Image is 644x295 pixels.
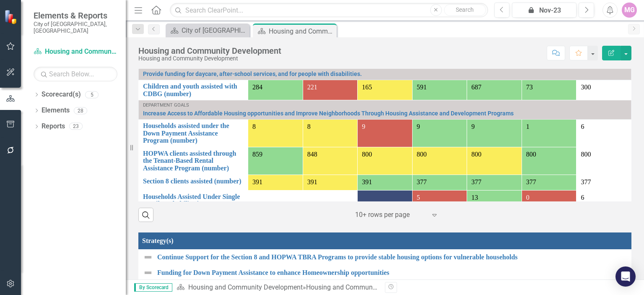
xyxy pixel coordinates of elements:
a: Households Assisted Under Single Family Rehabilitation Program (number) [143,193,244,215]
a: Housing and Community Development [188,283,303,291]
img: ClearPoint Strategy [4,10,19,24]
div: Housing and Community Development [138,55,281,62]
span: 1 [526,123,530,130]
span: 800 [526,151,536,158]
span: 73 [526,84,533,91]
span: 800 [362,151,372,158]
span: 13 [471,194,478,201]
input: Search Below... [34,67,117,81]
input: Search ClearPoint... [170,3,488,18]
span: 800 [471,151,481,158]
button: Search [444,4,486,16]
span: 377 [526,178,536,185]
button: Nov-23 [512,3,576,18]
span: 377 [471,178,481,185]
div: 5 [85,91,99,98]
a: Provide funding for daycare, after-school services, and for people with disabilities. [143,71,627,77]
div: Housing and Community Development [269,26,335,37]
td: Double-Click to Edit [576,120,631,147]
img: Not Defined [143,268,153,278]
span: 391 [362,178,372,185]
span: 859 [252,151,262,158]
span: 9 [417,123,420,130]
span: 687 [471,84,481,91]
span: 8 [252,123,256,130]
div: 23 [69,123,83,130]
span: 391 [252,178,262,185]
td: Double-Click to Edit [576,147,631,175]
span: Elements & Reports [34,10,117,21]
span: 5 [417,194,420,201]
small: City of [GEOGRAPHIC_DATA], [GEOGRAPHIC_DATA] [34,21,117,34]
div: » [177,283,379,292]
span: 800 [581,151,591,158]
span: 391 [307,178,317,185]
a: Housing and Community Development [34,47,117,57]
span: 848 [307,151,317,158]
div: Nov-23 [515,5,574,16]
a: Children and youth assisted with CDBG (number) [143,83,244,97]
div: Open Intercom Messenger [615,266,636,287]
td: Double-Click to Edit [576,190,631,218]
a: Scorecard(s) [42,90,81,99]
a: Reports [42,122,65,131]
a: Continue Support for the Section 8 and HOPWA TBRA Programs to provide stable housing options for ... [157,253,629,261]
span: 8 [307,123,311,130]
a: Funding for Down Payment Assistance to enhance Homeownership opportunities [157,269,629,277]
span: 284 [252,84,262,91]
span: 9 [471,123,475,130]
span: 800 [417,151,427,158]
span: 165 [362,84,372,91]
span: 9 [362,123,365,130]
span: 6 [581,123,584,130]
span: 0 [526,194,530,201]
span: 300 [581,84,591,91]
div: Housing and Community Development [306,283,421,291]
a: Households assisted under the Down Payment Assistance Program (number) [143,122,244,144]
span: 377 [581,178,591,185]
span: 221 [307,84,317,91]
a: City of [GEOGRAPHIC_DATA] [168,25,247,36]
span: Search [456,6,474,13]
button: MG [622,3,637,18]
span: 591 [417,84,427,91]
td: Double-Click to Edit [576,80,631,100]
span: By Scorecard [134,283,172,292]
a: Section 8 clients assisted (number) [143,178,244,185]
td: Double-Click to Edit [576,175,631,190]
div: 28 [74,107,87,114]
img: Not Defined [143,252,153,262]
span: 6 [581,194,584,201]
a: HOPWA clients assisted through the Tenant-Based Rental Assistance Program (number) [143,150,244,172]
div: Housing and Community Development [138,46,281,55]
div: Department Goals [143,103,627,108]
a: Increase Access to Affordable Housing opportunities and Improve Neighborhoods Through Housing Ass... [143,110,627,117]
span: 377 [417,178,427,185]
div: City of [GEOGRAPHIC_DATA] [182,25,247,36]
a: Elements [42,106,70,115]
